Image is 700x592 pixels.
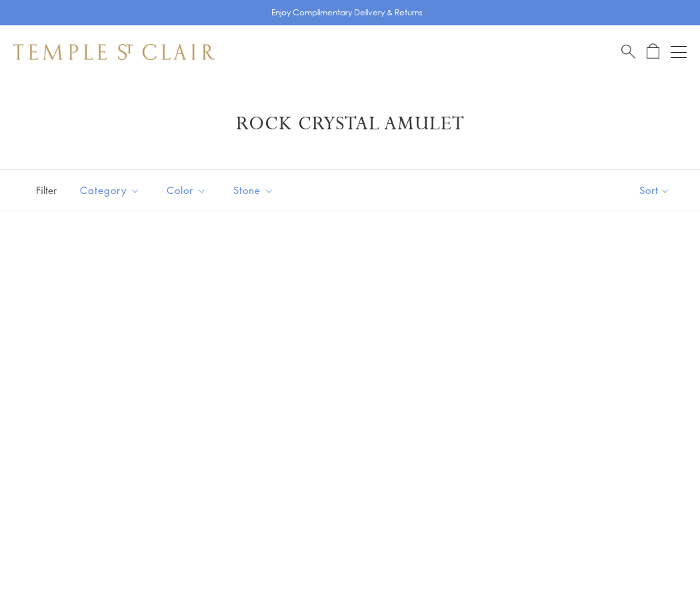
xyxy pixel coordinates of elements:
[33,112,667,136] h1: Rock Crystal Amulet
[671,44,687,60] button: Open navigation
[73,182,150,199] span: Category
[13,44,215,60] img: Temple St. Clair
[227,182,284,199] span: Stone
[647,43,659,60] a: Open Shopping Bag
[621,43,635,60] a: Search
[157,175,217,205] button: Color
[160,182,217,199] span: Color
[70,175,150,205] button: Category
[223,175,284,205] button: Stone
[609,170,700,211] button: Show sort by
[271,6,423,19] p: Enjoy Complimentary Delivery & Returns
